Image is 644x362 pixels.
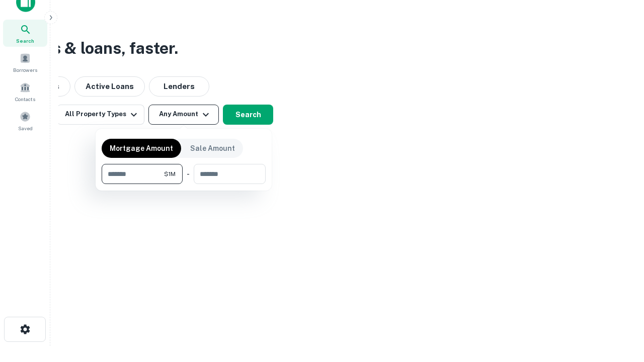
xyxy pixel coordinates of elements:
[190,143,235,154] p: Sale Amount
[594,282,644,330] iframe: Chat Widget
[110,143,173,154] p: Mortgage Amount
[164,169,176,178] span: $1M
[187,164,190,184] div: -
